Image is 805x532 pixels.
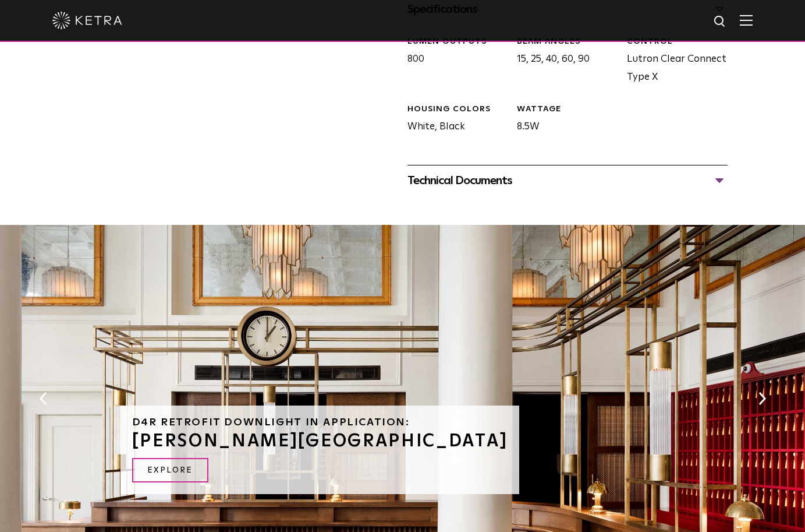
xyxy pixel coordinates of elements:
[713,15,728,29] img: search icon
[132,458,208,483] a: EXPLORE
[407,36,509,48] div: LUMEN OUTPUTS
[399,36,509,86] div: 800
[618,36,728,86] div: Lutron Clear Connect Type X
[517,36,618,48] div: Beam Angles
[756,391,768,406] button: Next
[37,391,49,406] button: Previous
[627,36,728,48] div: CONTROL
[52,12,122,29] img: ketra-logo-2019-white
[740,15,753,26] img: Hamburger%20Nav.svg
[132,432,508,450] h3: [PERSON_NAME][GEOGRAPHIC_DATA]
[407,171,728,190] div: Technical Documents
[508,36,618,86] div: 15, 25, 40, 60, 90
[132,417,508,428] h6: D4R Retrofit Downlight in Application:
[399,104,509,136] div: White, Black
[508,104,618,136] div: 8.5W
[407,104,509,115] div: HOUSING COLORS
[517,104,618,115] div: WATTAGE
